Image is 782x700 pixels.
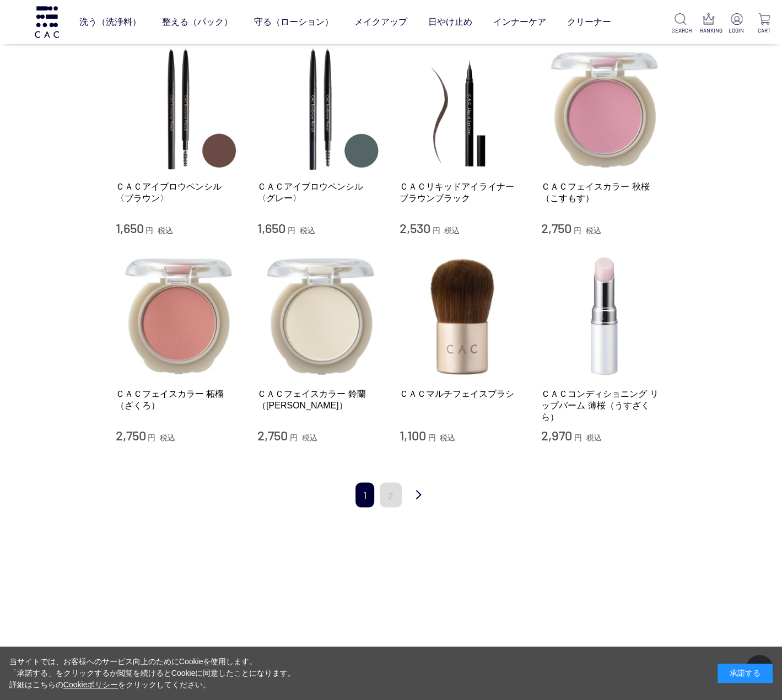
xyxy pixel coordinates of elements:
p: SEARCH [672,26,689,35]
a: RANKING [699,13,717,35]
a: LOGIN [727,13,745,35]
a: ＣＡＣフェイスカラー 秋桜（こすもす） [541,181,667,204]
span: 円 [288,226,295,235]
a: 日やけ止め [428,7,472,37]
span: 1 [355,482,374,507]
img: ＣＡＣアイブロウペンシル 〈グレー〉 [257,46,383,172]
span: 税込 [302,433,317,441]
a: CART [756,13,773,35]
img: ＣＡＣフェイスカラー 秋桜（こすもす） [541,46,667,172]
a: 2 [380,482,402,507]
img: ＣＡＣフェイスカラー 柘榴（ざくろ） [116,253,241,379]
span: 1,100 [400,427,426,443]
span: 円 [574,226,581,235]
span: 2,750 [116,427,146,443]
a: ＣＡＣリキッドアイライナー ブラウンブラック [400,181,525,204]
a: インナーケア [493,7,546,37]
span: 円 [432,226,440,235]
span: 2,750 [257,427,288,443]
img: logo [33,6,61,37]
span: 円 [290,433,298,441]
span: 1,650 [257,220,285,236]
p: LOGIN [727,26,745,35]
span: 税込 [300,226,315,235]
a: メイクアップ [354,7,407,37]
span: 税込 [440,433,455,441]
span: 1,650 [116,220,144,236]
a: SEARCH [672,13,689,35]
a: ＣＡＣアイブロウペンシル 〈ブラウン〉 [116,181,241,204]
a: 守る（ローション） [254,7,333,37]
img: ＣＡＣマルチフェイスブラシ [400,253,525,379]
span: 税込 [586,433,602,441]
a: ＣＡＣコンディショニング リップバーム 薄桜（うすざくら） [541,387,667,423]
a: ＣＡＣフェイスカラー 鈴蘭（[PERSON_NAME]） [257,387,383,411]
a: 整える（パック） [162,7,233,37]
div: 当サイトでは、お客様へのサービス向上のためにCookieを使用します。 「承諾する」をクリックするか閲覧を続けるとCookieに同意したことになります。 詳細はこちらの をクリックしてください。 [9,656,296,691]
a: 次 [407,482,429,508]
a: ＣＡＣマルチフェイスブラシ [400,387,525,399]
span: 円 [428,433,435,441]
img: ＣＡＣコンディショニング リップバーム 薄桜（うすざくら） [541,253,667,379]
span: 税込 [160,433,175,441]
span: 税込 [158,226,173,235]
p: CART [756,26,773,35]
span: 円 [145,226,153,235]
a: クリーナー [567,7,611,37]
a: Cookieポリシー [63,680,118,689]
span: 2,750 [541,220,571,236]
p: RANKING [699,26,717,35]
a: ＣＡＣフェイスカラー 柘榴（ざくろ） [116,387,241,411]
span: 2,970 [541,427,572,443]
span: 円 [574,433,582,441]
img: ＣＡＣフェイスカラー 鈴蘭（すずらん） [257,253,383,379]
img: ＣＡＣリキッドアイライナー ブラウンブラック [400,46,525,172]
img: ＣＡＣアイブロウペンシル 〈ブラウン〉 [116,46,241,172]
a: ＣＡＣアイブロウペンシル 〈グレー〉 [257,181,383,204]
span: 税込 [586,226,601,235]
span: 2,530 [400,220,430,236]
span: 円 [148,433,155,441]
a: 洗う（洗浄料） [79,7,141,37]
div: 承諾する [718,664,773,683]
span: 税込 [444,226,460,235]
